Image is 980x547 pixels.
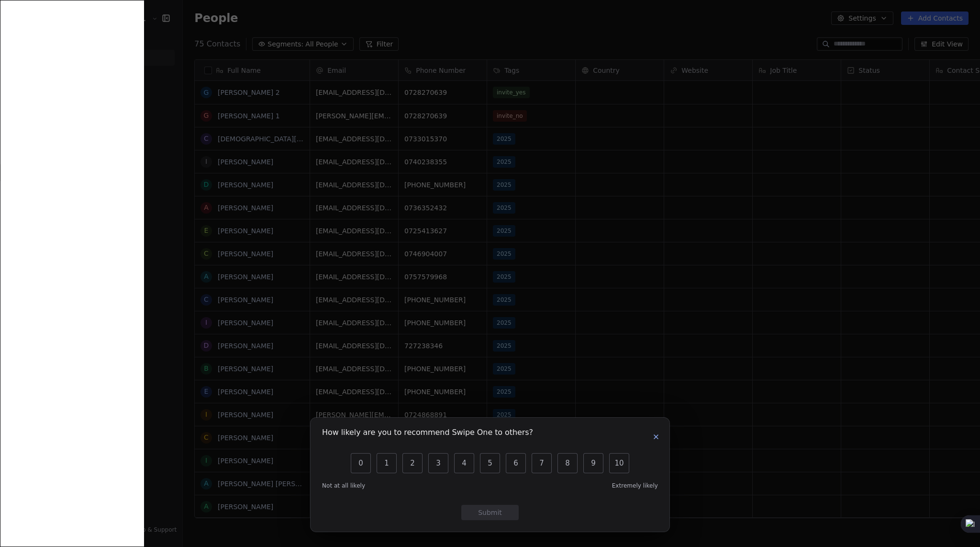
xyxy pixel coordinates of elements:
[609,453,629,473] button: 10
[532,453,552,473] button: 7
[461,505,519,520] button: Submit
[322,429,533,439] h1: How likely are you to recommend Swipe One to others?
[428,453,448,473] button: 3
[612,482,658,490] span: Extremely likely
[377,453,397,473] button: 1
[557,453,578,473] button: 8
[583,453,603,473] button: 9
[480,453,500,473] button: 5
[351,453,371,473] button: 0
[454,453,474,473] button: 4
[506,453,526,473] button: 6
[322,482,365,490] span: Not at all likely
[402,453,423,473] button: 2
